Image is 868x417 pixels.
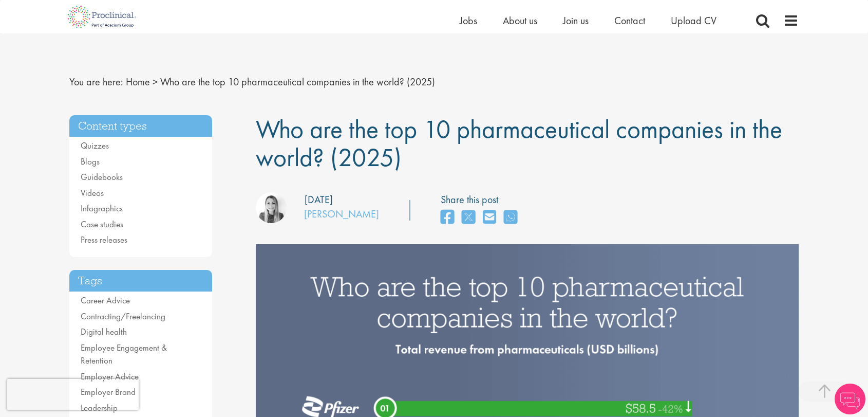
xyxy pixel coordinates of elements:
[81,371,139,382] a: Employer Advice
[153,75,158,88] span: >
[69,75,123,88] span: You are here:
[81,326,127,337] a: Digital health
[614,14,645,27] a: Contact
[81,156,100,167] a: Blogs
[81,342,167,367] a: Employee Engagement & Retention
[69,115,212,137] h3: Content types
[81,234,127,245] a: Press releases
[503,14,537,27] a: About us
[81,171,123,183] a: Guidebooks
[483,207,496,229] a: share on email
[81,311,165,322] a: Contracting/Freelancing
[81,187,104,198] a: Videos
[835,384,865,414] img: Chatbot
[563,14,589,27] a: Join us
[441,192,522,207] label: Share this post
[671,14,716,27] a: Upload CV
[69,270,212,292] h3: Tags
[460,14,477,27] a: Jobs
[504,207,517,229] a: share on whats app
[160,75,435,88] span: Who are the top 10 pharmaceutical companies in the world? (2025)
[81,203,123,214] a: Infographics
[81,295,130,306] a: Career Advice
[256,113,782,174] span: Who are the top 10 pharmaceutical companies in the world? (2025)
[81,219,123,230] a: Case studies
[81,402,118,413] a: Leadership
[126,75,150,88] a: breadcrumb link
[256,192,287,223] img: Hannah Burke
[441,207,454,229] a: share on facebook
[462,207,475,229] a: share on twitter
[305,192,333,207] div: [DATE]
[7,379,139,410] iframe: reCAPTCHA
[81,140,109,151] a: Quizzes
[304,207,379,221] a: [PERSON_NAME]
